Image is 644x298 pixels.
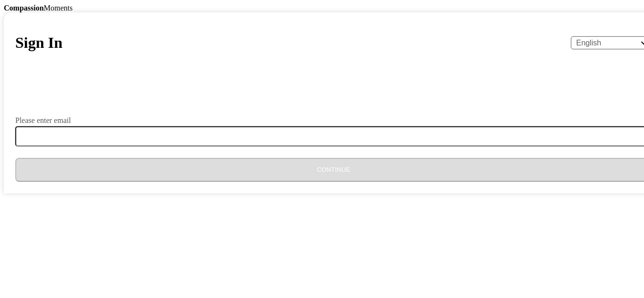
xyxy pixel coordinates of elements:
[15,117,71,124] label: Please enter email
[4,4,640,12] div: Moments
[4,4,44,12] b: Compassion
[15,34,63,52] h1: Sign In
